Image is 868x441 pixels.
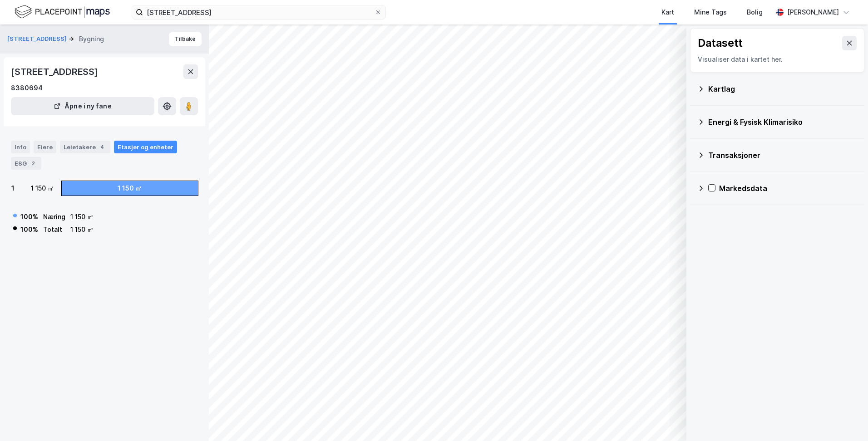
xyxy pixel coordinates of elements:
div: Kontrollprogram for chat [823,397,868,441]
button: [STREET_ADDRESS] [7,34,69,44]
div: [STREET_ADDRESS] [11,64,100,79]
div: Mine Tags [694,7,727,18]
div: Kart [661,7,674,18]
div: [PERSON_NAME] [787,7,839,18]
iframe: Chat Widget [823,397,868,441]
div: Visualiser data i kartet her. [698,54,857,65]
button: Åpne i ny fane [11,97,154,115]
div: Etasjer og enheter [118,143,173,151]
div: 1 150 ㎡ [31,183,54,194]
div: Transaksjoner [708,150,857,161]
div: Markedsdata [719,183,857,194]
div: 2 [29,159,38,168]
div: Eiere [34,141,56,153]
div: 100 % [20,224,38,235]
div: Bygning [79,34,104,44]
div: ESG [11,157,41,170]
div: Datasett [698,36,743,50]
div: 4 [98,142,107,152]
input: Søk på adresse, matrikkel, gårdeiere, leietakere eller personer [143,5,375,19]
div: 100 % [20,211,38,222]
img: logo.f888ab2527a4732fd821a326f86c7f29.svg [15,4,110,20]
div: 1 150 ㎡ [70,211,94,222]
div: Leietakere [60,141,110,153]
div: 1 [11,183,15,194]
button: Tilbake [169,32,202,46]
div: Totalt [43,224,65,235]
div: 8380694 [11,83,43,93]
div: 1 150 ㎡ [118,183,142,194]
div: Næring [43,211,65,222]
div: Energi & Fysisk Klimarisiko [708,117,857,127]
div: Kartlag [708,83,857,94]
div: 1 150 ㎡ [70,224,94,235]
div: Bolig [747,7,763,18]
div: Info [11,141,30,153]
